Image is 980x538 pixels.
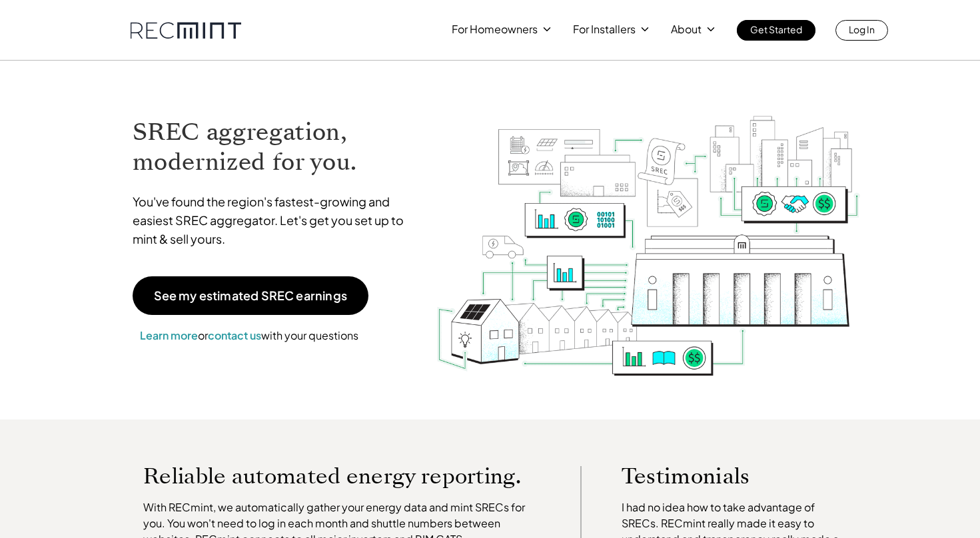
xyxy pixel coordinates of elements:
[436,81,861,380] img: RECmint value cycle
[671,20,702,39] p: About
[452,20,538,39] p: For Homeowners
[622,466,820,486] p: Testimonials
[133,192,416,248] p: You've found the region's fastest-growing and easiest SREC aggregator. Let's get you set up to mi...
[750,20,802,39] p: Get Started
[133,327,366,344] p: or with your questions
[573,20,636,39] p: For Installers
[737,20,815,41] a: Get Started
[835,20,888,41] a: Log In
[208,328,261,342] a: contact us
[133,117,416,177] h1: SREC aggregation, modernized for you.
[143,466,540,486] p: Reliable automated energy reporting.
[154,290,347,302] p: See my estimated SREC earnings
[140,328,198,342] a: Learn more
[133,276,368,315] a: See my estimated SREC earnings
[849,20,875,39] p: Log In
